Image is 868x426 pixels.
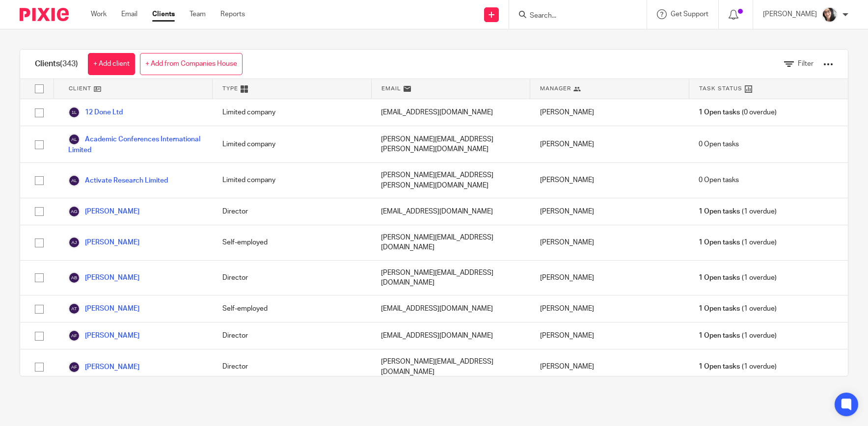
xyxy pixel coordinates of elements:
[91,9,107,19] a: Work
[540,84,571,93] span: Manager
[68,175,168,186] a: Activate Research Limited
[213,99,372,126] div: Limited company
[671,11,708,18] span: Get Support
[60,60,78,68] span: (343)
[68,106,80,118] img: svg%3E
[699,107,776,117] span: (0 overdue)
[371,322,530,349] div: [EMAIL_ADDRESS][DOMAIN_NAME]
[371,261,530,295] div: [PERSON_NAME][EMAIL_ADDRESS][DOMAIN_NAME]
[220,9,245,19] a: Reports
[68,206,139,217] a: [PERSON_NAME]
[763,9,817,19] p: [PERSON_NAME]
[529,12,617,21] input: Search
[213,163,372,198] div: Limited company
[152,9,175,19] a: Clients
[699,175,739,185] span: 0 Open tasks
[68,361,80,373] img: svg%3E
[699,238,776,247] span: (1 overdue)
[213,295,372,322] div: Self-employed
[530,126,689,162] div: [PERSON_NAME]
[530,198,689,225] div: [PERSON_NAME]
[371,126,530,162] div: [PERSON_NAME][EMAIL_ADDRESS][PERSON_NAME][DOMAIN_NAME]
[88,53,135,75] a: + Add client
[30,80,49,98] input: Select all
[68,106,123,118] a: 12 Done Ltd
[798,60,814,67] span: Filter
[371,225,530,260] div: [PERSON_NAME][EMAIL_ADDRESS][DOMAIN_NAME]
[69,84,91,93] span: Client
[699,238,740,247] span: 1 Open tasks
[530,225,689,260] div: [PERSON_NAME]
[68,237,80,248] img: svg%3E
[68,133,203,155] a: Academic Conferences International Limited
[371,349,530,384] div: [PERSON_NAME][EMAIL_ADDRESS][DOMAIN_NAME]
[213,322,372,349] div: Director
[699,139,739,149] span: 0 Open tasks
[699,107,740,117] span: 1 Open tasks
[371,163,530,198] div: [PERSON_NAME][EMAIL_ADDRESS][PERSON_NAME][DOMAIN_NAME]
[530,99,689,126] div: [PERSON_NAME]
[68,206,80,217] img: svg%3E
[699,331,776,341] span: (1 overdue)
[213,126,372,162] div: Limited company
[699,207,776,216] span: (1 overdue)
[68,303,139,315] a: [PERSON_NAME]
[140,53,243,75] a: + Add from Companies House
[699,273,776,283] span: (1 overdue)
[699,273,740,283] span: 1 Open tasks
[699,207,740,216] span: 1 Open tasks
[68,330,139,342] a: [PERSON_NAME]
[213,198,372,225] div: Director
[68,272,80,284] img: svg%3E
[530,349,689,384] div: [PERSON_NAME]
[530,322,689,349] div: [PERSON_NAME]
[699,84,742,93] span: Task Status
[213,261,372,295] div: Director
[68,361,139,373] a: [PERSON_NAME]
[68,303,80,315] img: svg%3E
[222,84,238,93] span: Type
[68,133,80,145] img: svg%3E
[68,175,80,186] img: svg%3E
[35,59,78,69] h1: Clients
[371,198,530,225] div: [EMAIL_ADDRESS][DOMAIN_NAME]
[822,7,838,23] img: me%20(1).jpg
[699,304,776,314] span: (1 overdue)
[699,362,740,372] span: 1 Open tasks
[699,304,740,314] span: 1 Open tasks
[381,84,401,93] span: Email
[121,9,137,19] a: Email
[371,295,530,322] div: [EMAIL_ADDRESS][DOMAIN_NAME]
[371,99,530,126] div: [EMAIL_ADDRESS][DOMAIN_NAME]
[213,225,372,260] div: Self-employed
[213,349,372,384] div: Director
[68,237,139,248] a: [PERSON_NAME]
[20,8,69,21] img: Pixie
[190,9,206,19] a: Team
[530,261,689,295] div: [PERSON_NAME]
[68,330,80,342] img: svg%3E
[699,362,776,372] span: (1 overdue)
[699,331,740,341] span: 1 Open tasks
[530,163,689,198] div: [PERSON_NAME]
[530,295,689,322] div: [PERSON_NAME]
[68,272,139,284] a: [PERSON_NAME]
